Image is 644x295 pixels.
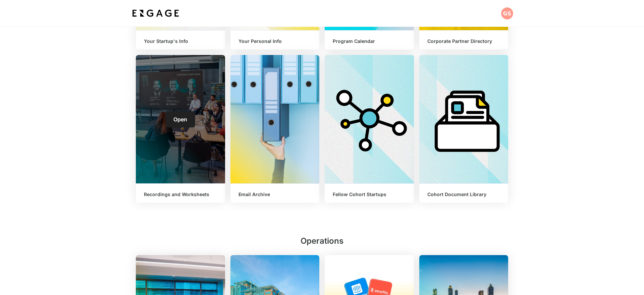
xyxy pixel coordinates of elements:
h6: Fellow Cohort Startups [333,192,406,197]
button: Open profile menu [501,7,513,19]
img: Profile picture of Gareth Sudul [501,7,513,19]
h6: Your Personal Info [238,39,312,44]
a: Open [165,111,195,127]
h6: Program Calendar [333,39,406,44]
img: bdf1fb74-1727-4ba0-a5bd-bc74ae9fc70b.jpeg [131,7,180,19]
h6: Your Startup's Info [144,39,217,44]
h6: Cohort Document Library [427,192,500,197]
h6: Email Archive [238,192,312,197]
h6: Recordings and Worksheets [144,192,217,197]
span: Open [173,116,187,123]
h2: Operations [136,235,508,250]
h6: Corporate Partner Directory [427,39,500,44]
